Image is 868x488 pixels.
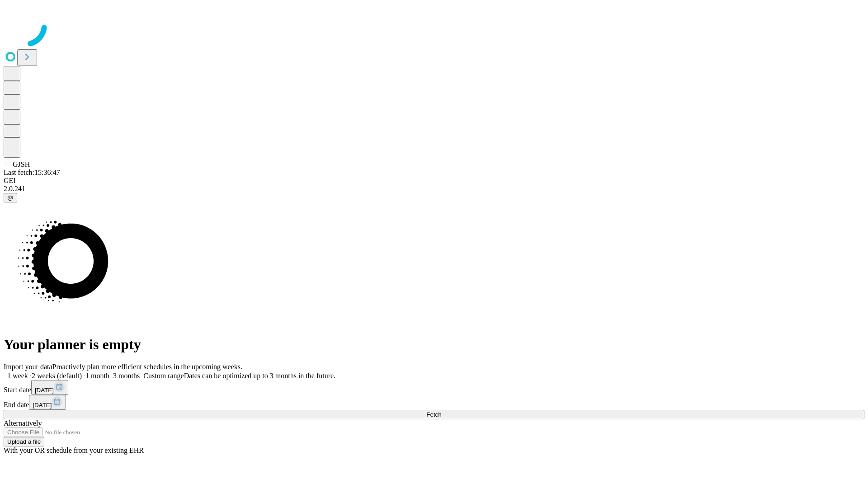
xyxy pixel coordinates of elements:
[4,193,17,202] button: @
[113,372,140,380] span: 3 months
[184,372,335,380] span: Dates can be optimized up to 3 months in the future.
[32,372,82,380] span: 2 weeks (default)
[143,372,184,380] span: Custom range
[29,395,66,410] button: [DATE]
[35,387,54,394] span: [DATE]
[13,160,30,168] span: GJSH
[4,336,864,353] h1: Your planner is empty
[4,380,864,395] div: Start date
[4,437,44,446] button: Upload a file
[4,446,144,454] span: With your OR schedule from your existing EHR
[4,395,864,410] div: End date
[31,380,68,395] button: [DATE]
[52,363,242,371] span: Proactively plan more efficient schedules in the upcoming weeks.
[7,372,28,380] span: 1 week
[33,402,52,408] span: [DATE]
[4,363,52,371] span: Import your data
[4,419,42,427] span: Alternatively
[4,177,864,185] div: GEI
[4,169,60,176] span: Last fetch: 15:36:47
[4,410,864,419] button: Fetch
[4,185,864,193] div: 2.0.241
[85,372,109,380] span: 1 month
[426,411,441,418] span: Fetch
[7,194,14,201] span: @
